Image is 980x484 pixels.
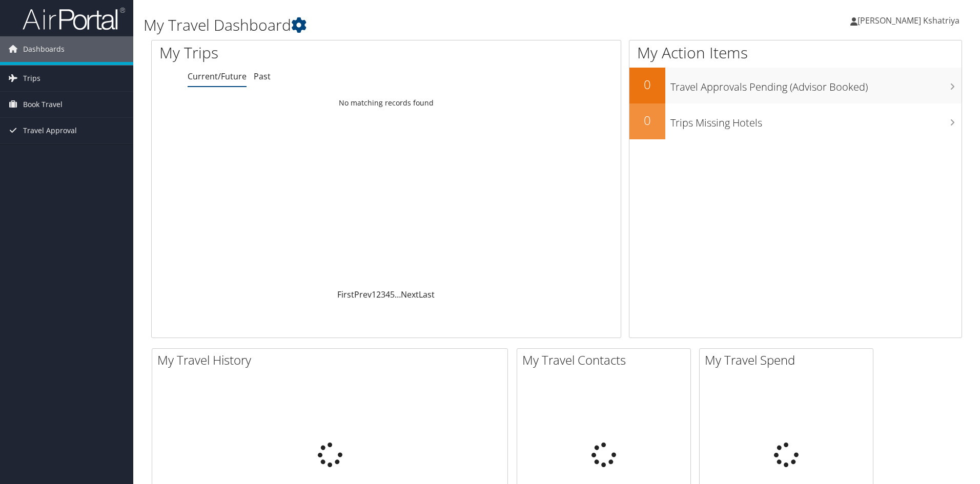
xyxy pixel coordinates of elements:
[629,103,962,139] a: 0Trips Missing Hotels
[419,289,435,300] a: Last
[381,289,385,300] a: 3
[254,71,271,82] a: Past
[159,42,418,64] h1: My Trips
[670,111,962,130] h3: Trips Missing Hotels
[376,289,381,300] a: 2
[705,351,873,369] h2: My Travel Spend
[144,14,695,36] h1: My Travel Dashboard
[23,66,40,91] span: Trips
[23,118,77,143] span: Travel Approval
[629,76,665,93] h2: 0
[850,5,970,36] a: [PERSON_NAME] Kshatriya
[337,289,354,300] a: First
[390,289,395,300] a: 5
[157,351,507,369] h2: My Travel History
[629,68,962,103] a: 0Travel Approvals Pending (Advisor Booked)
[385,289,390,300] a: 4
[354,289,372,300] a: Prev
[23,36,65,62] span: Dashboards
[23,92,63,117] span: Book Travel
[629,42,962,64] h1: My Action Items
[857,15,959,26] span: [PERSON_NAME] Kshatriya
[23,7,125,31] img: airportal-logo.png
[152,94,621,112] td: No matching records found
[401,289,419,300] a: Next
[522,351,690,369] h2: My Travel Contacts
[629,112,665,129] h2: 0
[670,75,962,94] h3: Travel Approvals Pending (Advisor Booked)
[372,289,376,300] a: 1
[395,289,401,300] span: …
[188,71,247,82] a: Current/Future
